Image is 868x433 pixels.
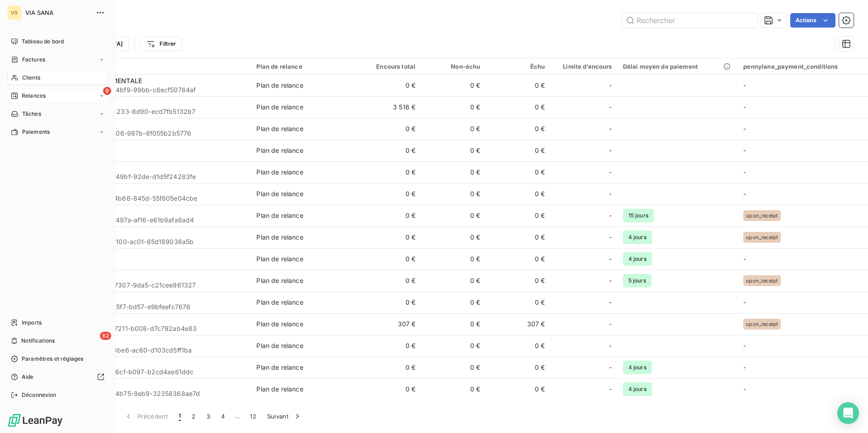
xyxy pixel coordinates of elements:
[623,63,733,70] div: Délai moyen de paiement
[746,278,778,283] span: upon_receipt
[486,140,550,161] td: 0 €
[21,337,55,345] span: Notifications
[421,140,486,161] td: 0 €
[426,63,480,70] div: Non-échu
[609,168,612,177] span: -
[356,140,421,161] td: 0 €
[62,346,245,355] span: 4accc995-c3f8-4be6-ac60-d103cd5ff1ba
[421,118,486,140] td: 0 €
[256,276,303,285] div: Plan de relance
[623,382,652,396] span: 4 jours
[609,363,612,372] span: -
[421,378,486,400] td: 0 €
[421,335,486,357] td: 0 €
[103,87,111,95] span: 9
[62,389,245,398] span: 020c075c-bc34-4b75-9eb9-32358368ae7d
[356,335,421,357] td: 0 €
[746,321,778,327] span: upon_receipt
[609,233,612,242] span: -
[22,128,50,136] span: Paiements
[746,235,778,240] span: upon_receipt
[256,320,303,329] div: Plan de relance
[837,402,859,424] div: Open Intercom Messenger
[609,81,612,90] span: -
[486,75,550,96] td: 0 €
[356,313,421,335] td: 307 €
[743,298,746,306] span: -
[486,248,550,270] td: 0 €
[256,298,303,307] div: Plan de relance
[486,226,550,248] td: 0 €
[609,341,612,350] span: -
[609,146,612,155] span: -
[22,355,83,363] span: Paramètres et réglages
[356,292,421,313] td: 0 €
[22,391,57,399] span: Déconnexion
[743,125,746,132] span: -
[22,56,45,64] span: Factures
[7,370,108,384] a: Aide
[486,118,550,140] td: 0 €
[556,63,612,70] div: Limite d’encours
[486,161,550,183] td: 0 €
[256,146,303,155] div: Plan de relance
[486,205,550,226] td: 0 €
[356,248,421,270] td: 0 €
[173,407,186,426] button: 1
[421,205,486,226] td: 0 €
[22,38,64,46] span: Tableau de bord
[421,248,486,270] td: 0 €
[609,320,612,329] span: -
[22,74,40,82] span: Clients
[140,37,182,51] button: Filtrer
[623,361,652,374] span: 4 jours
[743,81,746,89] span: -
[421,226,486,248] td: 0 €
[356,205,421,226] td: 0 €
[743,342,746,349] span: -
[256,385,303,394] div: Plan de relance
[256,363,303,372] div: Plan de relance
[25,9,90,16] span: VIA SANA
[421,313,486,335] td: 0 €
[256,124,303,133] div: Plan de relance
[356,96,421,118] td: 3 516 €
[256,189,303,198] div: Plan de relance
[609,254,612,264] span: -
[62,85,245,94] span: a0d641b2-083b-4bf9-99bb-c6ecf50764af
[7,413,63,428] img: Logo LeanPay
[62,281,245,290] span: 0196a09c-0ee2-7307-9da5-c21cee961327
[743,168,746,176] span: -
[421,183,486,205] td: 0 €
[356,118,421,140] td: 0 €
[356,161,421,183] td: 0 €
[362,63,415,70] div: Encours total
[216,407,230,426] button: 4
[62,259,245,268] span: 464351
[356,378,421,400] td: 0 €
[623,209,654,222] span: 15 jours
[256,168,303,177] div: Plan de relance
[790,13,835,28] button: Actions
[256,63,351,70] div: Plan de relance
[62,367,245,377] span: 81e4ccac-8fe7-46cf-b097-b2cd4ae81ddc
[62,151,245,160] span: 420551
[421,292,486,313] td: 0 €
[743,190,746,198] span: -
[256,81,303,90] div: Plan de relance
[743,363,746,371] span: -
[262,407,307,426] button: Suivant
[118,407,173,426] button: Précédent
[421,96,486,118] td: 0 €
[356,226,421,248] td: 0 €
[486,313,550,335] td: 307 €
[356,183,421,205] td: 0 €
[609,298,612,307] span: -
[421,75,486,96] td: 0 €
[623,252,652,266] span: 4 jours
[609,276,612,285] span: -
[486,357,550,378] td: 0 €
[100,332,111,340] span: 62
[486,96,550,118] td: 0 €
[62,324,245,333] span: 01977d83-0a60-7211-b008-d7c792ab4e83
